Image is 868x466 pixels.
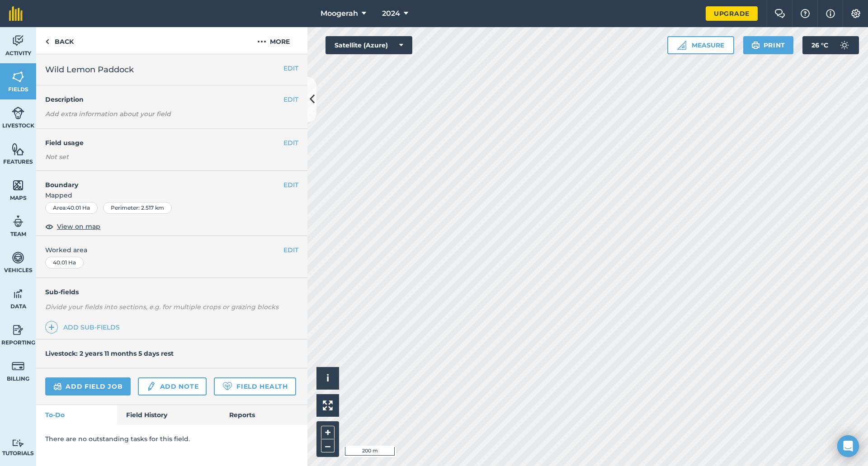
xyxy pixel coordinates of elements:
[751,40,760,51] img: svg+xml;base64,PHN2ZyB4bWxucz0iaHR0cDovL3d3dy53My5vcmcvMjAwMC9zdmciIHdpZHRoPSIxOSIgaGVpZ2h0PSIyNC...
[12,142,24,156] img: svg+xml;base64,PHN2ZyB4bWxucz0iaHR0cDovL3d3dy53My5vcmcvMjAwMC9zdmciIHdpZHRoPSI1NiIgaGVpZ2h0PSI2MC...
[802,36,859,54] button: 26 °C
[45,63,134,76] span: Wild Lemon Paddock
[45,321,123,334] a: Add sub-fields
[837,435,859,457] div: Open Intercom Messenger
[220,405,307,425] a: Reports
[316,367,339,390] button: i
[706,6,758,21] a: Upgrade
[103,202,172,214] div: Perimeter : 2.517 km
[45,152,298,161] div: Not set
[677,41,686,50] img: Ruler icon
[321,8,358,19] span: Moogerah
[57,221,100,231] span: View on map
[321,439,335,452] button: –
[283,245,298,255] button: EDIT
[138,377,207,395] a: Add note
[45,257,84,268] div: 40.01 Ha
[117,405,220,425] a: Field History
[36,190,307,200] span: Mapped
[12,359,24,373] img: svg+xml;base64,PD94bWwgdmVyc2lvbj0iMS4wIiBlbmNvZGluZz0idXRmLTgiPz4KPCEtLSBHZW5lcmF0b3I6IEFkb2JlIE...
[12,179,24,192] img: svg+xml;base64,PHN2ZyB4bWxucz0iaHR0cDovL3d3dy53My5vcmcvMjAwMC9zdmciIHdpZHRoPSI1NiIgaGVpZ2h0PSI2MC...
[45,94,298,104] h4: Description
[283,94,298,104] button: EDIT
[146,381,156,392] img: svg+xml;base64,PD94bWwgdmVyc2lvbj0iMS4wIiBlbmNvZGluZz0idXRmLTgiPz4KPCEtLSBHZW5lcmF0b3I6IEFkb2JlIE...
[240,27,307,54] button: More
[326,372,329,384] span: i
[12,215,24,228] img: svg+xml;base64,PD94bWwgdmVyc2lvbj0iMS4wIiBlbmNvZGluZz0idXRmLTgiPz4KPCEtLSBHZW5lcmF0b3I6IEFkb2JlIE...
[36,171,283,190] h4: Boundary
[826,8,835,19] img: svg+xml;base64,PHN2ZyB4bWxucz0iaHR0cDovL3d3dy53My5vcmcvMjAwMC9zdmciIHdpZHRoPSIxNyIgaGVpZ2h0PSIxNy...
[45,434,298,444] p: There are no outstanding tasks for this field.
[214,377,296,395] a: Field Health
[45,138,283,148] h4: Field usage
[12,323,24,337] img: svg+xml;base64,PD94bWwgdmVyc2lvbj0iMS4wIiBlbmNvZGluZz0idXRmLTgiPz4KPCEtLSBHZW5lcmF0b3I6IEFkb2JlIE...
[811,36,828,54] span: 26 ° C
[45,377,131,395] a: Add field job
[835,36,854,54] img: svg+xml;base64,PD94bWwgdmVyc2lvbj0iMS4wIiBlbmNvZGluZz0idXRmLTgiPz4KPCEtLSBHZW5lcmF0b3I6IEFkb2JlIE...
[321,426,335,439] button: +
[283,138,298,148] button: EDIT
[667,36,734,54] button: Measure
[323,400,333,410] img: Four arrows, one pointing top left, one top right, one bottom right and the last bottom left
[800,9,811,18] img: A question mark icon
[48,322,55,333] img: svg+xml;base64,PHN2ZyB4bWxucz0iaHR0cDovL3d3dy53My5vcmcvMjAwMC9zdmciIHdpZHRoPSIxNCIgaGVpZ2h0PSIyNC...
[283,63,298,73] button: EDIT
[12,287,24,301] img: svg+xml;base64,PD94bWwgdmVyc2lvbj0iMS4wIiBlbmNvZGluZz0idXRmLTgiPz4KPCEtLSBHZW5lcmF0b3I6IEFkb2JlIE...
[12,251,24,264] img: svg+xml;base64,PD94bWwgdmVyc2lvbj0iMS4wIiBlbmNvZGluZz0idXRmLTgiPz4KPCEtLSBHZW5lcmF0b3I6IEFkb2JlIE...
[850,9,861,18] img: A cog icon
[45,202,98,214] div: Area : 40.01 Ha
[9,6,23,21] img: fieldmargin Logo
[325,36,412,54] button: Satellite (Azure)
[257,36,266,47] img: svg+xml;base64,PHN2ZyB4bWxucz0iaHR0cDovL3d3dy53My5vcmcvMjAwMC9zdmciIHdpZHRoPSIyMCIgaGVpZ2h0PSIyNC...
[45,221,100,232] button: View on map
[382,8,400,19] span: 2024
[53,381,62,392] img: svg+xml;base64,PD94bWwgdmVyc2lvbj0iMS4wIiBlbmNvZGluZz0idXRmLTgiPz4KPCEtLSBHZW5lcmF0b3I6IEFkb2JlIE...
[45,36,49,47] img: svg+xml;base64,PHN2ZyB4bWxucz0iaHR0cDovL3d3dy53My5vcmcvMjAwMC9zdmciIHdpZHRoPSI5IiBoZWlnaHQ9IjI0Ii...
[45,110,171,118] em: Add extra information about your field
[36,405,117,425] a: To-Do
[774,9,785,18] img: Two speech bubbles overlapping with the left bubble in the forefront
[12,34,24,47] img: svg+xml;base64,PD94bWwgdmVyc2lvbj0iMS4wIiBlbmNvZGluZz0idXRmLTgiPz4KPCEtLSBHZW5lcmF0b3I6IEFkb2JlIE...
[36,287,307,297] h4: Sub-fields
[45,349,174,358] h4: Livestock: 2 years 11 months 5 days rest
[45,221,53,232] img: svg+xml;base64,PHN2ZyB4bWxucz0iaHR0cDovL3d3dy53My5vcmcvMjAwMC9zdmciIHdpZHRoPSIxOCIgaGVpZ2h0PSIyNC...
[283,180,298,190] button: EDIT
[12,439,24,447] img: svg+xml;base64,PD94bWwgdmVyc2lvbj0iMS4wIiBlbmNvZGluZz0idXRmLTgiPz4KPCEtLSBHZW5lcmF0b3I6IEFkb2JlIE...
[12,106,24,120] img: svg+xml;base64,PD94bWwgdmVyc2lvbj0iMS4wIiBlbmNvZGluZz0idXRmLTgiPz4KPCEtLSBHZW5lcmF0b3I6IEFkb2JlIE...
[36,27,83,54] a: Back
[743,36,794,54] button: Print
[45,303,278,311] em: Divide your fields into sections, e.g. for multiple crops or grazing blocks
[12,70,24,84] img: svg+xml;base64,PHN2ZyB4bWxucz0iaHR0cDovL3d3dy53My5vcmcvMjAwMC9zdmciIHdpZHRoPSI1NiIgaGVpZ2h0PSI2MC...
[45,245,298,255] span: Worked area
